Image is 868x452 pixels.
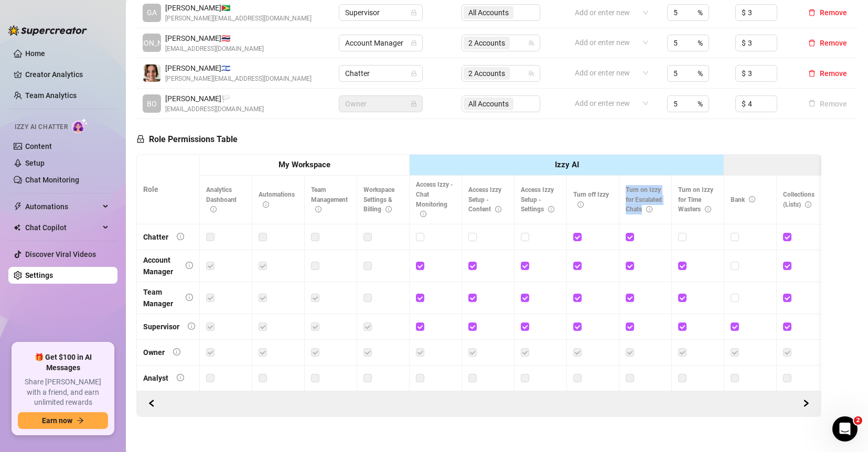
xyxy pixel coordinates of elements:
span: [PERSON_NAME] 🇮🇱 [165,62,312,74]
span: info-circle [186,262,193,269]
span: 2 Accounts [468,68,505,79]
span: Workspace Settings & Billing [363,186,394,213]
span: [PERSON_NAME] 🇹🇭 [165,33,264,44]
button: Remove [804,37,851,49]
span: info-circle [749,196,755,202]
iframe: Intercom live chat [832,416,858,442]
span: team [528,40,534,46]
span: Automations [25,198,100,215]
button: Scroll Backward [798,395,815,412]
span: info-circle [173,348,180,356]
span: lock [411,40,417,46]
span: Team Management [311,186,348,213]
a: Content [25,142,52,150]
a: Chat Monitoring [25,176,79,184]
span: [PERSON_NAME][EMAIL_ADDRESS][DOMAIN_NAME] [165,14,312,24]
span: [PERSON_NAME][EMAIL_ADDRESS][DOMAIN_NAME] [165,74,312,84]
a: Team Analytics [25,91,77,100]
span: Share [PERSON_NAME] with a friend, and earn unlimited rewards [18,377,108,408]
span: Account Manager [345,35,416,51]
span: info-circle [188,322,195,330]
div: Owner [143,347,165,358]
button: Remove [804,6,851,19]
span: Izzy AI Chatter [15,122,68,132]
strong: Izzy AI [555,160,579,169]
span: [EMAIL_ADDRESS][DOMAIN_NAME] [165,44,264,54]
span: Supervisor [345,5,416,20]
a: Home [25,49,45,58]
span: info-circle [805,201,811,208]
span: [PERSON_NAME] [124,37,180,49]
span: info-circle [548,206,554,212]
img: AI Chatter [72,118,88,133]
span: delete [808,70,816,77]
span: info-circle [420,211,426,217]
span: 2 Accounts [464,37,510,49]
span: Turn on Izzy for Time Wasters [678,186,713,213]
span: Collections (Lists) [783,191,815,208]
span: arrow-right [77,417,84,424]
span: right [802,400,810,407]
span: info-circle [210,206,217,212]
span: Remove [820,69,847,78]
span: Chatter [345,66,416,81]
span: BO [147,98,157,110]
div: Analyst [143,372,168,384]
span: 🎁 Get $100 in AI Messages [18,352,108,373]
span: Owner [345,96,416,112]
img: Chat Copilot [14,224,20,231]
span: Remove [820,8,847,17]
button: Remove [804,98,851,110]
span: lock [411,101,417,107]
span: info-circle [186,294,193,301]
button: Earn nowarrow-right [18,412,108,429]
span: [PERSON_NAME] 🏳️ [165,93,264,104]
span: delete [808,39,816,47]
div: Chatter [143,231,168,243]
span: Automations [259,191,295,208]
span: lock [411,9,417,16]
span: Earn now [42,416,72,425]
span: Turn on Izzy for Escalated Chats [626,186,662,213]
span: [PERSON_NAME] 🇬🇾 [165,2,312,14]
a: Setup [25,159,45,167]
span: lock [411,70,417,77]
span: team [528,70,534,77]
span: Analytics Dashboard [206,186,237,213]
span: Remove [820,39,847,47]
span: Access Izzy Setup - Content [468,186,501,213]
span: info-circle [177,374,184,381]
span: info-circle [263,201,269,208]
div: Team Manager [143,286,177,309]
span: 2 [854,416,862,425]
span: Access Izzy Setup - Settings [521,186,554,213]
span: info-circle [315,206,322,212]
img: logo-BBDzfeDw.svg [8,25,87,36]
button: Remove [804,67,851,80]
span: 2 Accounts [468,37,505,49]
span: delete [808,9,816,16]
span: info-circle [577,201,584,208]
a: Discover Viral Videos [25,250,96,259]
img: Tanya Rubin [143,64,160,82]
span: info-circle [646,206,652,212]
span: info-circle [705,206,711,212]
span: 2 Accounts [464,67,510,80]
strong: My Workspace [278,160,330,169]
span: info-circle [495,206,501,212]
span: info-circle [177,233,184,240]
span: info-circle [385,206,392,212]
span: Chat Copilot [25,219,100,236]
span: [EMAIL_ADDRESS][DOMAIN_NAME] [165,104,264,114]
div: Supervisor [143,321,179,332]
span: Turn off Izzy [573,191,609,208]
span: GA [147,7,157,18]
span: left [148,400,155,407]
span: lock [136,135,145,143]
a: Settings [25,271,53,279]
span: thunderbolt [14,202,22,211]
div: Account Manager [143,254,177,277]
span: Bank [731,196,755,203]
h5: Role Permissions Table [136,133,238,146]
button: Scroll Forward [143,395,160,412]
